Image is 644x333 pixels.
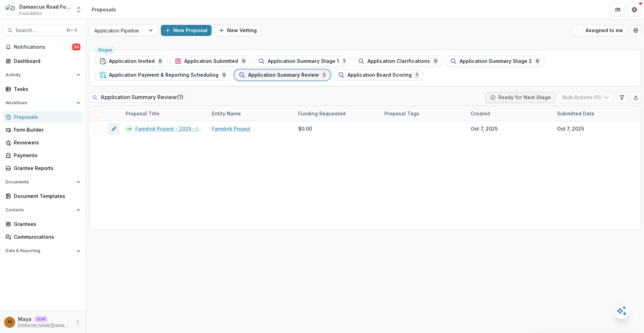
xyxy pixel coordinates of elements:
span: 0 [433,57,438,65]
span: $0.00 [298,125,312,132]
button: Edit table settings [616,92,627,103]
a: Payments [3,150,83,161]
h2: Application Summary Review ( 1 ) [89,92,186,102]
div: Oct 7, 2025 [471,125,498,132]
button: Get Help [627,3,641,17]
button: Open entity switcher [74,3,84,17]
div: Proposal Tags [380,110,423,117]
div: Damascus Road Foundation [19,3,71,10]
a: Farmlink Project [212,125,251,132]
div: Submitted Date [553,106,639,121]
div: Proposal Title [121,106,208,121]
button: Notifications33 [3,41,83,53]
div: Tasks [14,85,78,93]
div: Grantees [14,220,78,228]
button: Application Payment & Reporting Scheduling0 [95,69,231,80]
p: Staff [34,316,48,322]
div: Created [467,110,494,117]
a: Reviewers [3,137,83,148]
button: Application Summary Stage 20 [446,56,545,67]
div: Payments [14,152,78,159]
span: Contacts [6,208,74,212]
span: Application Clarifications [368,58,430,64]
button: Application Invited0 [95,56,167,67]
button: Open Workflows [3,97,83,108]
button: New Proposal [161,25,212,36]
a: Farmlink Project - 2025 - Inquiry [135,125,204,132]
span: Search... [16,28,62,34]
span: Activity [6,73,74,77]
button: Open Activity [3,69,83,80]
img: Damascus Road Foundation [6,4,17,15]
button: Ready for Next Stage [486,92,555,103]
div: Entity Name [208,110,245,117]
p: [PERSON_NAME][EMAIL_ADDRESS][DOMAIN_NAME] [18,323,71,329]
span: 0 [221,71,227,79]
button: More [74,318,82,326]
button: Open Documents [3,177,83,188]
span: Application Board Scoring [348,72,412,78]
button: edit [108,123,119,134]
span: Application Summary Stage 2 [460,58,532,64]
span: Foundation [19,10,42,17]
button: Application Submitted0 [170,56,251,67]
div: Funding Requested [294,110,350,117]
div: Proposal Tags [380,106,467,121]
span: Data & Reporting [6,248,74,253]
div: Reviewers [14,139,78,146]
button: Open Data & Reporting [3,245,83,256]
a: Document Templates [3,190,83,202]
div: Proposals [92,6,116,13]
a: Proposals [3,111,83,123]
span: Workflows [6,101,74,105]
div: Communications [14,233,78,240]
button: New Vetting [214,25,261,36]
div: Proposal Title [121,110,164,117]
span: Stages [98,48,113,53]
span: 0 [157,57,163,65]
button: Bulk Actions (0) [558,92,614,103]
button: Partners [611,3,625,17]
span: 1 [322,71,326,79]
div: Dashboard [14,57,78,65]
span: 1 [342,57,346,65]
div: Grantee Reports [14,164,78,172]
button: Search... [3,25,83,36]
a: Grantee Reports [3,162,83,174]
button: Open AI Assistant [614,303,630,319]
div: Proposals [14,113,78,121]
div: Created [467,106,553,121]
div: Entity Name [208,106,294,121]
span: Documents [6,180,74,184]
a: Dashboard [3,55,83,67]
button: Application Clarifications0 [353,56,443,67]
button: Application Summary Stage 11 [254,56,351,67]
span: 33 [72,44,80,50]
button: Open table manager [630,25,641,36]
button: Open Contacts [3,204,83,216]
button: Application Board Scoring1 [333,69,423,80]
span: Application Summary Review [248,72,319,78]
p: Maya [18,315,31,323]
div: Form Builder [14,126,78,133]
button: Export table data [630,92,641,103]
nav: breadcrumb [89,4,119,15]
div: Document Templates [14,192,78,200]
div: Oct 7, 2025 [557,125,584,132]
a: Form Builder [3,124,83,135]
div: Maya [8,320,12,324]
span: Application Invited [109,58,155,64]
span: 0 [241,57,246,65]
button: Application Summary Review1 [234,69,331,80]
div: Funding Requested [294,106,380,121]
a: Grantees [3,218,83,230]
span: Application Submitted [184,58,238,64]
button: Assigned to me [572,25,627,36]
div: ⌘ + K [65,27,79,34]
span: 0 [535,57,540,65]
